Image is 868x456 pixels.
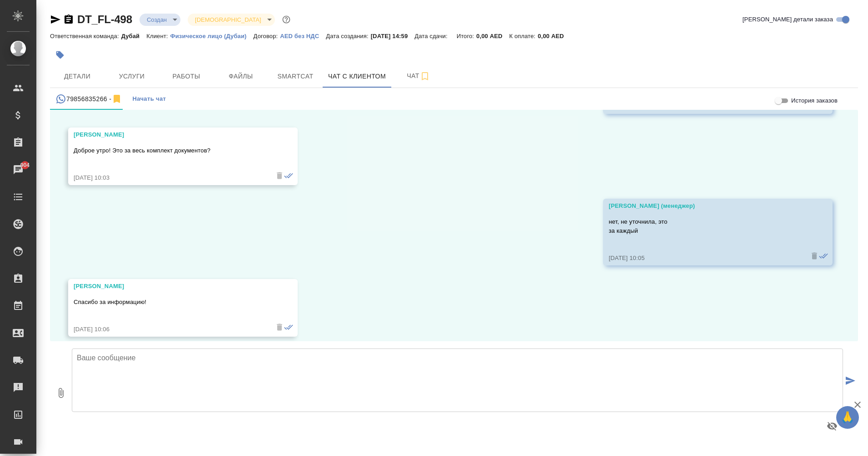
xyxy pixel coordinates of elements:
button: Доп статусы указывают на важность/срочность заказа [280,14,292,25]
button: Добавить тэг [50,45,70,65]
p: AED без НДС [280,33,326,39]
button: Скопировать ссылку [63,14,74,25]
a: Физическое лицо (Дубаи) [170,32,254,39]
p: 0,00 AED [538,33,570,39]
div: [DATE] 10:06 [74,325,266,334]
div: [PERSON_NAME] (менеджер) [609,201,801,211]
p: нет, не уточнила, это за каждый [609,217,801,235]
div: Создан [188,14,274,26]
svg: Отписаться [111,93,122,104]
span: Работы [165,71,208,82]
p: Итого: [457,33,476,39]
div: [DATE] 10:05 [609,254,801,263]
p: Спасибо за информацию! [74,298,266,307]
span: 🙏 [840,408,855,427]
button: 🙏 [836,406,859,429]
svg: Подписаться [419,71,430,82]
span: Услуги [110,71,154,82]
p: 0,00 AED [476,33,509,39]
a: DT_FL-498 [77,13,132,25]
span: Начать чат [132,94,166,104]
span: Чат с клиентом [328,71,386,82]
span: Чат [397,70,440,82]
button: Скопировать ссылку для ЯМессенджера [50,14,61,25]
p: Дата сдачи: [414,33,449,39]
p: Физическое лицо (Дубаи) [170,33,254,39]
p: Клиент: [146,33,170,39]
div: simple tabs example [50,88,858,110]
button: Создан [144,16,170,24]
div: Создан [140,14,180,26]
p: К оплате: [509,33,538,39]
p: Дубай [121,33,147,39]
button: [DEMOGRAPHIC_DATA] [192,16,264,24]
p: Доброе утро! Это за весь комплект документов? [74,146,266,155]
span: История заказов [791,96,838,105]
a: 904 [2,158,34,181]
button: Начать чат [128,88,170,110]
button: Предпросмотр [821,415,843,437]
p: [DATE] 14:59 [371,33,415,39]
span: 904 [15,161,35,170]
p: Договор: [254,33,280,39]
span: Файлы [219,71,263,82]
p: Дата создания: [326,33,370,39]
div: [PERSON_NAME] [74,130,266,139]
div: [PERSON_NAME] [74,282,266,291]
p: Ответственная команда: [50,33,121,39]
div: [DATE] 10:03 [74,173,266,182]
div: 79856835266 (Ирина) - (undefined) [55,93,122,105]
span: Smartcat [274,71,317,82]
span: [PERSON_NAME] детали заказа [743,15,833,24]
span: Детали [55,71,99,82]
a: AED без НДС [280,32,326,39]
